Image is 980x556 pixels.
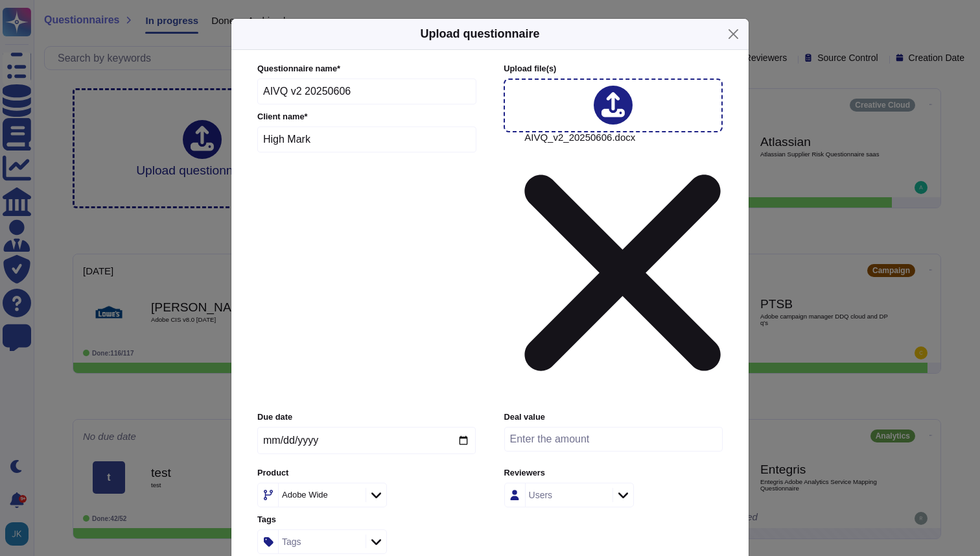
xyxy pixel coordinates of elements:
[257,127,476,152] input: Enter company name of the client
[257,427,476,454] input: Due date
[524,132,721,404] span: AIVQ_v2_20250606.docx
[257,413,476,422] label: Due date
[282,490,328,499] div: Adobe Wide
[257,65,476,73] label: Questionnaire name
[257,113,476,121] label: Client name
[420,25,539,43] h5: Upload questionnaire
[282,537,301,546] div: Tags
[504,413,723,422] label: Deal value
[504,469,723,477] label: Reviewers
[504,64,556,73] span: Upload file (s)
[504,427,723,452] input: Enter the amount
[257,516,476,524] label: Tags
[529,490,553,500] div: Users
[257,79,476,104] input: Enter questionnaire name
[723,24,743,44] button: Close
[257,469,476,477] label: Product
